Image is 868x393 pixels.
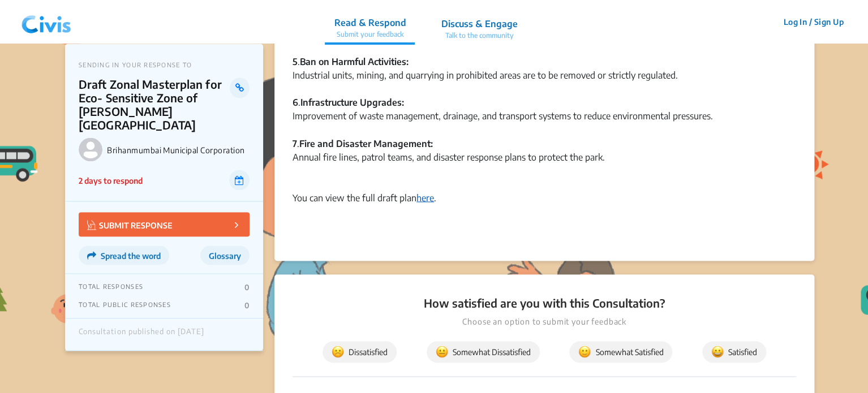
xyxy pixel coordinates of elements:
div: . Industrial units, mining, and quarrying in prohibited areas are to be removed or strictly regul... [293,55,796,96]
strong: Infrastructure Upgrades: [300,97,404,108]
img: dissatisfied.svg [332,346,344,358]
p: Brihanmumbai Municipal Corporation [107,145,250,154]
button: Spread the word [79,245,169,265]
button: SUBMIT RESPONSE [79,212,250,236]
p: SUBMIT RESPONSE [87,218,173,231]
span: Somewhat Satisfied [578,346,663,358]
div: Consultation published on [DATE] [79,327,204,342]
span: Somewhat Dissatisfied [436,346,531,358]
button: Somewhat Dissatisfied [427,341,540,362]
p: Talk to the community [441,31,517,41]
strong: 6 [293,97,298,108]
a: here [416,192,434,203]
img: somewhat_satisfied.svg [578,346,591,358]
button: Log In / Sign Up [776,13,851,31]
p: How satisfied are you with this Consultation? [293,295,796,310]
p: TOTAL PUBLIC RESPONSES [79,300,171,309]
p: Submit your feedback [334,29,406,40]
img: satisfied.svg [711,346,724,358]
p: Discuss & Engage [441,17,517,31]
p: 2 days to respond [79,174,143,186]
button: Glossary [200,245,250,265]
span: Glossary [209,251,241,260]
strong: 5 [293,56,298,67]
p: SENDING IN YOUR RESPONSE TO [79,61,250,68]
div: . Improvement of waste management, drainage, and transport systems to reduce environmental pressu... [293,96,796,177]
p: TOTAL RESPONSES [79,282,143,291]
img: Vector.jpg [87,220,96,230]
img: Brihanmumbai Municipal Corporation logo [79,137,102,161]
p: Draft Zonal Masterplan for Eco- Sensitive Zone of [PERSON_NAME][GEOGRAPHIC_DATA] [79,77,230,132]
p: 0 [244,300,250,309]
p: 0 [244,282,250,291]
img: navlogo.png [17,5,76,39]
strong: 7 [293,137,297,149]
img: somewhat_dissatisfied.svg [436,346,448,358]
span: Spread the word [101,251,161,260]
p: Read & Respond [334,16,406,29]
span: Satisfied [711,346,757,358]
button: Satisfied [702,341,766,362]
strong: Fire and Disaster Management: [299,137,433,149]
p: Choose an option to submit your feedback [293,315,796,327]
div: You can view the full draft plan . [293,177,796,245]
button: Somewhat Satisfied [569,341,672,362]
strong: Ban on Harmful Activities: [300,56,409,67]
span: Dissatisfied [332,346,388,358]
button: Dissatisfied [323,341,397,362]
